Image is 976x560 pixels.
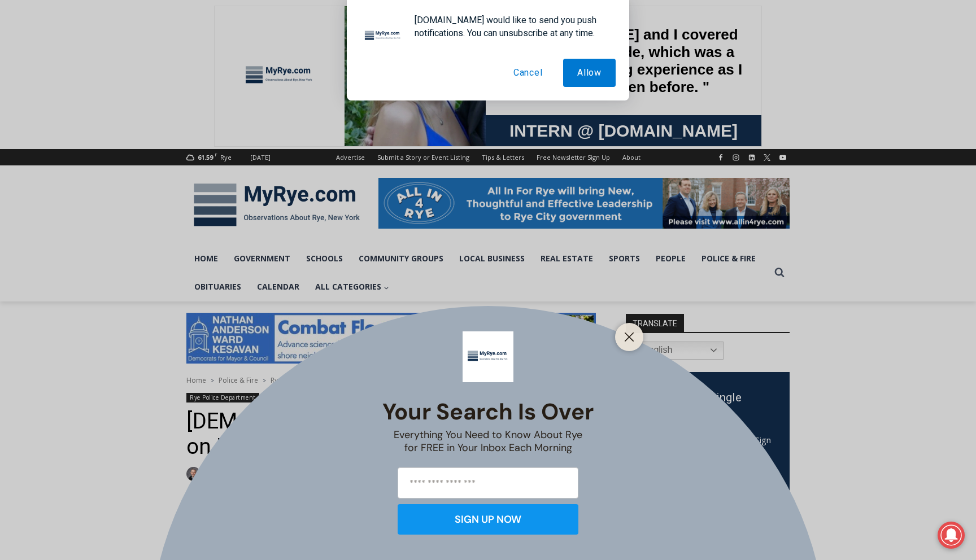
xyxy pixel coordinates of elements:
div: "[PERSON_NAME] and I covered the [DATE] Parade, which was a really eye opening experience as I ha... [285,1,534,110]
a: Intern @ [DOMAIN_NAME] [272,110,547,141]
img: notification icon [360,14,406,59]
div: [DOMAIN_NAME] would like to send you push notifications. You can unsubscribe at any time. [406,14,616,40]
button: Allow [563,59,616,87]
button: Cancel [499,59,557,87]
span: Intern @ [DOMAIN_NAME] [295,112,524,138]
